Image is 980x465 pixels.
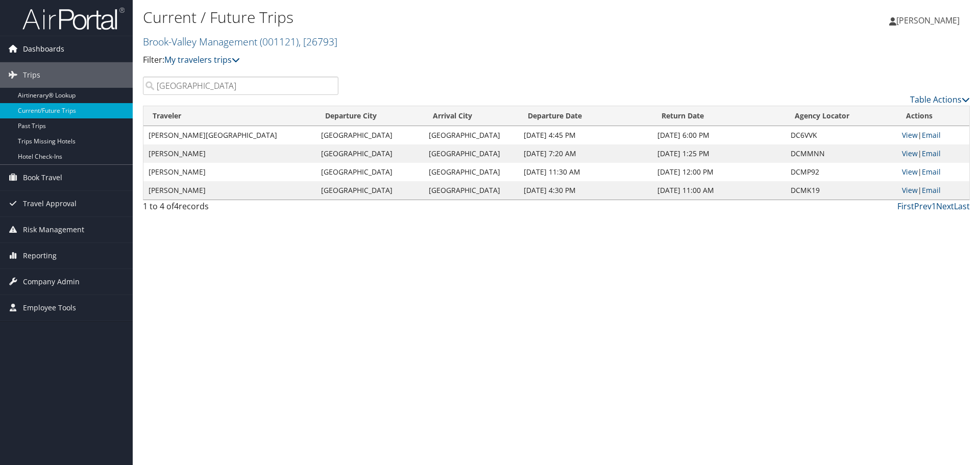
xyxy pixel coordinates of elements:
th: Arrival City: activate to sort column ascending [424,106,519,126]
a: Email [922,185,941,195]
span: Reporting [23,243,57,268]
a: Email [922,130,941,140]
th: Departure City: activate to sort column ascending [316,106,424,126]
td: [GEOGRAPHIC_DATA] [424,144,519,163]
span: Book Travel [23,165,62,190]
h1: Current / Future Trips [143,7,694,28]
div: 1 to 4 of records [143,200,338,217]
td: [DATE] 7:20 AM [519,144,652,163]
span: 4 [174,201,179,212]
a: View [902,130,918,140]
span: Employee Tools [23,295,76,321]
td: [GEOGRAPHIC_DATA] [316,126,424,144]
img: airportal-logo.png [22,7,125,31]
td: [PERSON_NAME] [143,144,316,163]
a: Table Actions [910,94,970,105]
span: , [ 26793 ] [299,35,337,48]
span: Dashboards [23,36,64,62]
span: Travel Approval [23,191,77,216]
td: | [897,144,969,163]
span: Risk Management [23,217,84,242]
a: First [897,201,914,212]
td: [DATE] 1:25 PM [652,144,786,163]
a: Brook-Valley Management [143,35,337,48]
td: [PERSON_NAME] [143,163,316,181]
span: Trips [23,62,40,88]
a: Prev [914,201,932,212]
input: Search Traveler or Arrival City [143,77,338,95]
a: Email [922,149,941,158]
span: Company Admin [23,269,80,295]
td: [PERSON_NAME][GEOGRAPHIC_DATA] [143,126,316,144]
span: ( 001121 ) [260,35,299,48]
a: Email [922,167,941,177]
td: [GEOGRAPHIC_DATA] [424,163,519,181]
a: 1 [932,201,936,212]
p: Filter: [143,54,694,67]
td: | [897,163,969,181]
a: My travelers trips [164,54,240,65]
a: View [902,185,918,195]
td: | [897,181,969,200]
td: DC6VVK [786,126,897,144]
th: Traveler: activate to sort column ascending [143,106,316,126]
td: [DATE] 6:00 PM [652,126,786,144]
a: View [902,167,918,177]
td: [DATE] 4:45 PM [519,126,652,144]
td: [GEOGRAPHIC_DATA] [316,144,424,163]
td: [GEOGRAPHIC_DATA] [316,163,424,181]
td: [DATE] 11:00 AM [652,181,786,200]
th: Actions [897,106,969,126]
td: [GEOGRAPHIC_DATA] [316,181,424,200]
td: [PERSON_NAME] [143,181,316,200]
td: [DATE] 11:30 AM [519,163,652,181]
td: DCMK19 [786,181,897,200]
th: Departure Date: activate to sort column descending [519,106,652,126]
td: [GEOGRAPHIC_DATA] [424,181,519,200]
a: [PERSON_NAME] [889,5,970,36]
td: DCMMNN [786,144,897,163]
td: | [897,126,969,144]
span: [PERSON_NAME] [896,15,960,26]
a: Next [936,201,954,212]
th: Return Date: activate to sort column ascending [652,106,786,126]
td: [DATE] 4:30 PM [519,181,652,200]
th: Agency Locator: activate to sort column ascending [786,106,897,126]
a: View [902,149,918,158]
td: [GEOGRAPHIC_DATA] [424,126,519,144]
td: DCMP92 [786,163,897,181]
td: [DATE] 12:00 PM [652,163,786,181]
a: Last [954,201,970,212]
